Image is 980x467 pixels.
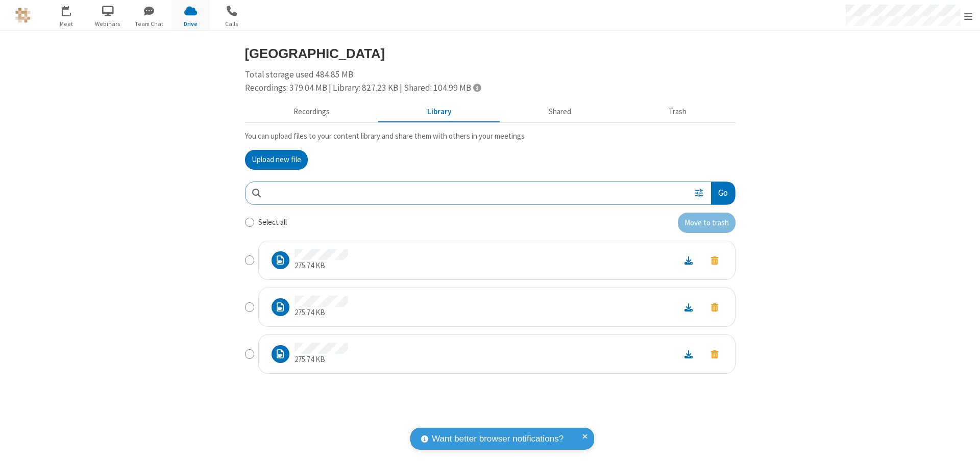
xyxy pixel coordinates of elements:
[954,440,972,460] iframe: Chat
[675,254,702,266] a: Download file
[379,102,500,122] button: Content library
[295,354,348,366] p: 275.74 KB
[473,83,481,92] span: Totals displayed include files that have been moved to the trash.
[245,46,736,61] h3: [GEOGRAPHIC_DATA]
[47,19,86,29] span: Meet
[295,260,348,272] p: 275.74 KB
[678,213,736,233] button: Move to trash
[620,102,736,122] button: Trash
[245,102,379,122] button: Recorded meetings
[171,19,210,29] span: Drive
[15,8,31,23] img: QA Selenium DO NOT DELETE OR CHANGE
[245,82,736,95] div: Recordings: 379.04 MB | Library: 827.23 KB | Shared: 104.99 MB
[295,307,348,319] p: 275.74 KB
[213,19,251,29] span: Calls
[675,301,702,313] a: Download file
[245,68,736,94] div: Total storage used 484.85 MB
[258,217,287,228] label: Select all
[711,182,734,205] button: Go
[130,19,168,29] span: Team Chat
[702,347,727,361] button: Move to trash
[500,102,620,122] button: Shared during meetings
[432,432,563,446] span: Want better browser notifications?
[245,150,308,170] button: Upload new file
[675,348,702,360] a: Download file
[89,19,127,29] span: Webinars
[702,300,727,314] button: Move to trash
[245,131,736,142] p: You can upload files to your content library and share them with others in your meetings
[69,6,76,13] div: 1
[702,253,727,267] button: Move to trash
